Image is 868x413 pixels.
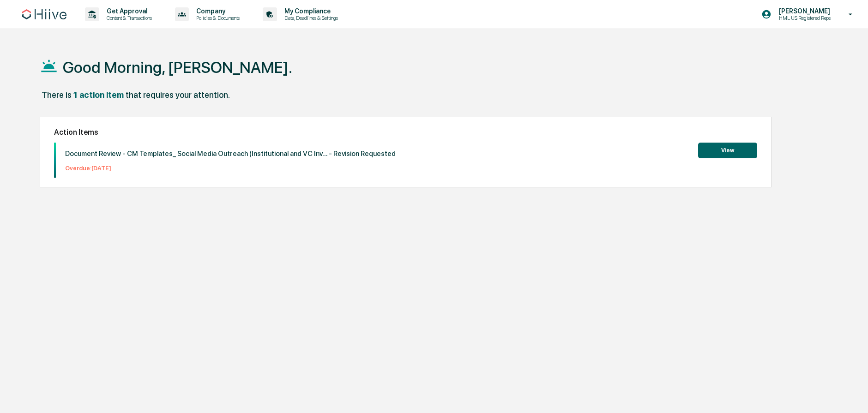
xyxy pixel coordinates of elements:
a: View [698,145,757,154]
p: Data, Deadlines & Settings [277,15,343,21]
p: HML US Registered Reps [772,15,835,21]
p: Content & Transactions [99,15,157,21]
p: [PERSON_NAME] [772,7,835,15]
p: Company [189,7,244,15]
div: There is [42,90,72,100]
h1: Good Morning, [PERSON_NAME]. [63,58,292,77]
div: that requires your attention. [126,90,230,100]
p: My Compliance [277,7,343,15]
h2: Action Items [54,128,757,137]
button: View [698,143,757,158]
p: Document Review - CM Templates_ Social Media Outreach (Institutional and VC Inv... - Revision Req... [65,150,396,158]
p: Policies & Documents [189,15,244,21]
p: Get Approval [99,7,157,15]
div: 1 action item [73,90,124,100]
img: logo [22,9,66,19]
p: Overdue: [DATE] [65,165,396,172]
